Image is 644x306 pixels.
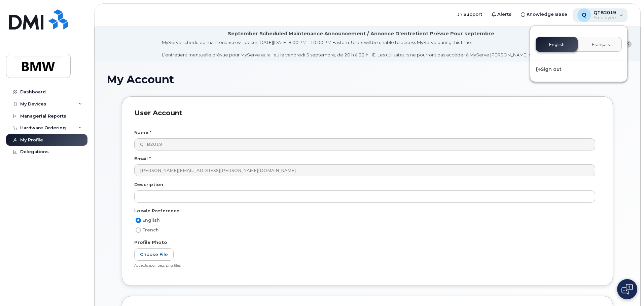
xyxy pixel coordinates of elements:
[134,239,167,246] label: Profile Photo
[134,181,163,188] label: Description
[162,39,561,58] div: MyServe scheduled maintenance will occur [DATE][DATE] 8:00 PM - 10:00 PM Eastern. Users will be u...
[134,156,151,162] label: Email *
[134,129,151,136] label: Name *
[592,42,610,47] span: Français
[136,218,141,223] input: English
[621,284,633,295] img: Open chat
[134,208,179,214] label: Locale Preference
[134,263,595,268] div: Accepts jpg, jpeg, png files
[134,248,174,261] label: Choose File
[142,227,159,232] span: French
[134,109,601,123] h3: User Account
[530,63,627,76] div: Sign out
[136,227,141,233] input: French
[142,218,160,223] span: English
[107,74,628,85] h1: My Account
[228,30,494,37] div: September Scheduled Maintenance Announcement / Annonce D'entretient Prévue Pour septembre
